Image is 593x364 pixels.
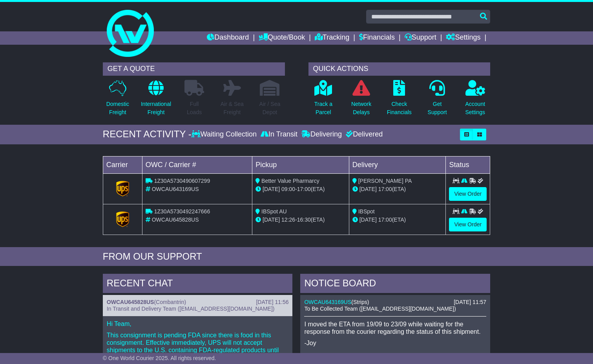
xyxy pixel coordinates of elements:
p: Domestic Freight [106,100,129,116]
span: Combantrin [156,299,184,305]
p: International Freight [141,100,171,116]
span: 1Z30A5730492247666 [154,208,210,215]
td: Delivery [349,156,446,173]
span: Better Value Pharmarcy [261,178,319,184]
p: Air & Sea Freight [221,100,244,116]
a: Financials [359,31,395,45]
a: Quote/Book [259,31,305,45]
div: Waiting Collection [192,130,259,139]
p: Full Loads [184,100,204,116]
a: NetworkDelays [351,80,372,121]
span: 17:00 [297,186,311,192]
p: Air / Sea Depot [259,100,281,116]
div: [DATE] 11:56 [256,299,288,306]
td: Pickup [252,156,349,173]
span: [PERSON_NAME] PA [358,178,412,184]
div: [DATE] 11:57 [454,299,486,306]
p: Account Settings [465,100,485,116]
span: 09:00 [281,186,295,192]
span: 12:26 [281,217,295,223]
a: InternationalFreight [140,80,172,121]
a: OWCAU645828US [107,299,154,305]
p: Get Support [428,100,447,116]
span: IBSpot [358,208,375,215]
div: RECENT CHAT [103,274,293,295]
p: Hi Team, [107,320,289,328]
a: Tracking [315,31,349,45]
a: DomesticFreight [106,80,130,121]
span: To Be Collected Team ([EMAIL_ADDRESS][DOMAIN_NAME]) [304,306,456,312]
a: Support [405,31,436,45]
span: 16:30 [297,217,311,223]
div: NOTICE BOARD [300,274,490,295]
span: 17:00 [378,217,392,223]
a: Settings [446,31,480,45]
p: Track a Parcel [314,100,332,116]
span: [DATE] [359,217,377,223]
span: [DATE] [359,186,377,192]
div: In Transit [259,130,299,139]
div: ( ) [107,299,289,306]
a: CheckFinancials [387,80,412,121]
a: Dashboard [207,31,249,45]
div: - (ETA) [255,185,346,193]
span: 1Z30A5730490607299 [154,178,210,184]
div: Delivered [344,130,383,139]
div: - (ETA) [255,216,346,224]
span: 17:00 [378,186,392,192]
a: View Order [449,218,487,231]
span: © One World Courier 2025. All rights reserved. [103,355,216,361]
a: OWCAU643169US [304,299,351,305]
p: Check Financials [387,100,412,116]
td: OWC / Carrier # [142,156,252,173]
div: (ETA) [352,185,443,193]
img: GetCarrierServiceLogo [116,181,130,197]
p: Network Delays [351,100,371,116]
span: IBSpot AU [261,208,287,215]
td: Status [446,156,490,173]
div: ( ) [304,299,486,306]
span: OWCAU645828US [152,217,199,223]
span: [DATE] [263,186,280,192]
div: (ETA) [352,216,443,224]
td: Carrier [103,156,142,173]
span: OWCAU643169US [152,186,199,192]
div: GET A QUOTE [103,62,285,76]
span: Strips [353,299,367,305]
a: AccountSettings [465,80,486,121]
div: QUICK ACTIONS [308,62,491,76]
div: FROM OUR SUPPORT [103,251,490,262]
div: Delivering [299,130,344,139]
div: RECENT ACTIVITY - [103,129,192,140]
a: View Order [449,187,487,201]
a: GetSupport [427,80,447,121]
span: [DATE] [263,217,280,223]
img: GetCarrierServiceLogo [116,211,130,227]
p: I moved the ETA from 19/09 to 23/09 while waiting for the response from the courier regarding the... [304,320,486,335]
span: In Transit and Delivery Team ([EMAIL_ADDRESS][DOMAIN_NAME]) [107,306,275,312]
p: -Joy [304,339,486,347]
a: Track aParcel [314,80,333,121]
